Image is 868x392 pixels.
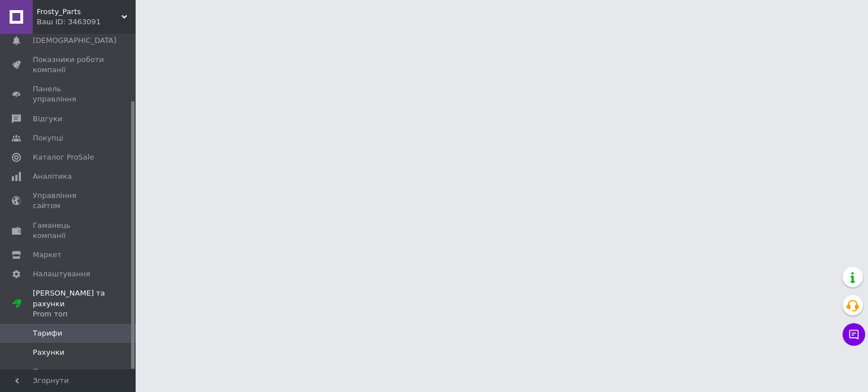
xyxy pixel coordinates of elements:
[33,288,136,319] span: [PERSON_NAME] та рахунки
[843,323,865,346] button: Чат з покупцем
[33,133,63,143] span: Покупці
[37,7,121,17] span: Frosty_Parts
[33,114,62,124] span: Відгуки
[33,55,105,75] span: Показники роботи компанії
[33,84,105,104] span: Панель управління
[33,171,72,182] span: Аналітика
[33,328,62,338] span: Тарифи
[33,152,94,162] span: Каталог ProSale
[33,367,105,387] span: Програма "Приведи друга"
[37,17,136,27] div: Ваш ID: 3463091
[33,191,105,211] span: Управління сайтом
[33,269,90,279] span: Налаштування
[33,347,64,358] span: Рахунки
[33,221,105,241] span: Гаманець компанії
[33,36,116,46] span: [DEMOGRAPHIC_DATA]
[33,250,62,260] span: Маркет
[33,309,136,319] div: Prom топ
